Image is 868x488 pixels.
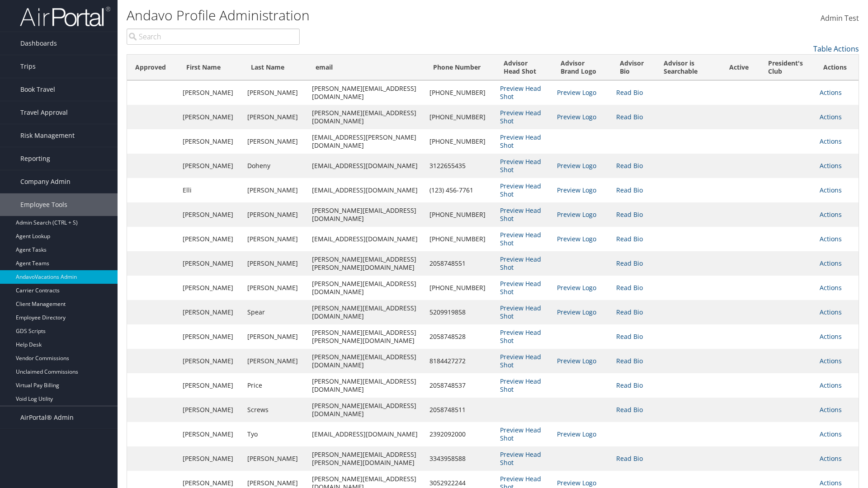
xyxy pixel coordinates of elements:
a: Actions [820,332,842,341]
td: [PERSON_NAME][EMAIL_ADDRESS][DOMAIN_NAME] [307,105,425,129]
a: Read Bio [616,113,643,121]
td: [PHONE_NUMBER] [425,276,495,300]
td: [PERSON_NAME][EMAIL_ADDRESS][DOMAIN_NAME] [307,300,425,324]
td: [PERSON_NAME] [178,398,243,422]
a: Preview Head Shot [500,377,541,394]
a: Read Bio [616,332,643,341]
h1: Andavo Profile Administration [127,6,615,25]
th: Last Name: activate to sort column ascending [243,55,307,80]
a: Preview Logo [557,235,596,243]
td: [PERSON_NAME] [243,178,307,202]
a: Preview Head Shot [500,255,541,272]
td: (123) 456-7761 [425,178,495,202]
td: [PERSON_NAME] [178,202,243,227]
a: Actions [820,186,842,194]
th: Phone Number: activate to sort column ascending [425,55,495,80]
a: Preview Logo [557,161,596,170]
img: airportal-logo.png [20,6,110,27]
a: Actions [820,479,842,487]
a: Actions [820,381,842,389]
td: [PERSON_NAME] [178,373,243,398]
td: 5209919858 [425,300,495,324]
td: [PERSON_NAME][EMAIL_ADDRESS][DOMAIN_NAME] [307,202,425,227]
a: Preview Logo [557,186,596,194]
td: [EMAIL_ADDRESS][PERSON_NAME][DOMAIN_NAME] [307,129,425,154]
span: Book Travel [20,78,55,101]
td: [PERSON_NAME][EMAIL_ADDRESS][DOMAIN_NAME] [307,349,425,373]
a: Preview Logo [557,479,596,487]
a: Actions [820,454,842,463]
td: 2058748511 [425,398,495,422]
td: Doheny [243,154,307,178]
td: 3343958588 [425,446,495,471]
a: Preview Logo [557,88,596,97]
td: 3122655435 [425,154,495,178]
a: Actions [820,88,842,97]
td: [PERSON_NAME] [243,202,307,227]
span: Trips [20,55,36,78]
td: Elli [178,178,243,202]
td: [PERSON_NAME] [243,446,307,471]
span: AirPortal® Admin [20,406,74,429]
td: [PERSON_NAME] [178,129,243,154]
td: [PERSON_NAME][EMAIL_ADDRESS][PERSON_NAME][DOMAIN_NAME] [307,251,425,276]
td: [PERSON_NAME] [243,276,307,300]
a: Preview Logo [557,308,596,316]
td: Tyo [243,422,307,446]
th: Advisor Bio: activate to sort column ascending [612,55,656,80]
td: [PERSON_NAME] [243,227,307,251]
td: [PERSON_NAME] [178,154,243,178]
td: [PERSON_NAME] [243,349,307,373]
a: Read Bio [616,186,643,194]
td: [PERSON_NAME] [243,324,307,349]
td: [EMAIL_ADDRESS][DOMAIN_NAME] [307,227,425,251]
td: [PERSON_NAME] [243,105,307,129]
td: 2058748528 [425,324,495,349]
td: [PERSON_NAME] [178,105,243,129]
td: [PHONE_NUMBER] [425,129,495,154]
a: Preview Head Shot [500,230,541,247]
span: Admin Test [821,13,859,23]
td: [EMAIL_ADDRESS][DOMAIN_NAME] [307,178,425,202]
a: Actions [820,113,842,121]
a: Read Bio [616,235,643,243]
th: Actions [815,55,859,80]
th: Advisor Head Shot: activate to sort column ascending [495,55,552,80]
td: [EMAIL_ADDRESS][DOMAIN_NAME] [307,422,425,446]
a: Read Bio [616,283,643,292]
th: President's Club: activate to sort column ascending [760,55,816,80]
th: Active: activate to sort column ascending [721,55,760,80]
span: Reporting [20,147,50,170]
a: Actions [820,235,842,243]
td: 2058748537 [425,373,495,398]
td: 2392092000 [425,422,495,446]
a: Preview Head Shot [500,352,541,369]
td: 8184427272 [425,349,495,373]
a: Actions [820,430,842,438]
span: Travel Approval [20,101,68,124]
span: Company Admin [20,170,71,193]
td: [PERSON_NAME] [178,446,243,471]
a: Actions [820,405,842,414]
a: Actions [820,210,842,219]
a: Preview Head Shot [500,426,541,442]
td: [PERSON_NAME] [178,276,243,300]
a: Read Bio [616,259,643,267]
a: Preview Logo [557,113,596,121]
td: [PERSON_NAME] [178,80,243,105]
a: Read Bio [616,381,643,389]
a: Actions [820,137,842,145]
span: Employee Tools [20,193,67,216]
a: Actions [820,161,842,170]
td: [PERSON_NAME][EMAIL_ADDRESS][PERSON_NAME][DOMAIN_NAME] [307,446,425,471]
td: [PERSON_NAME][EMAIL_ADDRESS][DOMAIN_NAME] [307,373,425,398]
td: [PERSON_NAME] [178,422,243,446]
td: 2058748551 [425,251,495,276]
a: Preview Logo [557,210,596,219]
td: [PERSON_NAME] [178,251,243,276]
a: Preview Head Shot [500,450,541,467]
a: Read Bio [616,210,643,219]
a: Preview Head Shot [500,84,541,101]
th: Advisor is Searchable: activate to sort column ascending [656,55,721,80]
a: Preview Logo [557,283,596,292]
